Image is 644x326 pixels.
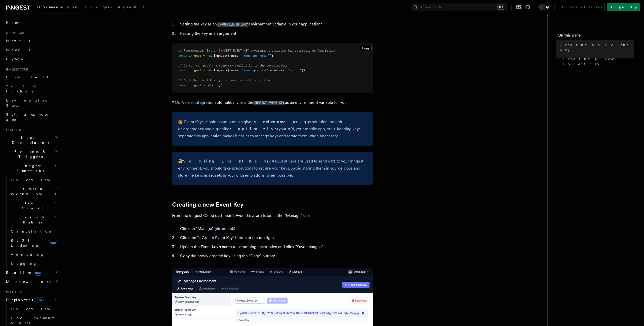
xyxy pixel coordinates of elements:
[6,75,58,79] span: Install the SDK
[6,39,30,43] span: Next.js
[226,69,238,72] span: ({ name
[4,268,59,277] button: Realtimenew
[4,73,59,82] a: Install the SDK
[35,297,44,303] span: new
[4,135,55,145] span: Local Development
[217,22,249,26] a: INNGEST_EVENT_KEY
[219,83,222,87] span: })
[560,42,634,52] span: Creating an Event Key
[178,54,187,57] span: const
[559,3,605,11] a: Contact sales
[214,83,219,87] span: ...
[226,54,238,57] span: ({ name
[178,49,337,52] span: // Recommended: Set an INNGEST_EVENT_KEY environment variable for automatic configuration:
[4,297,44,302] span: Deployment
[558,32,634,40] h4: On this page
[179,225,373,232] li: Click on "Manage" ( )
[4,54,59,63] a: Python
[9,184,59,199] button: Steps & Workflows
[9,229,52,234] span: Cancellation
[82,2,115,14] a: Examples
[11,252,44,256] span: Versioning
[607,3,640,11] a: Sign Up
[238,69,240,72] span: :
[11,262,37,266] span: Logging
[4,163,54,173] span: Inngest Functions
[178,158,367,179] p: 🔐 - As Event Keys are used to send data to your Inngest environment, you should take precautions ...
[9,236,59,250] a: REST Endpointsnew
[9,259,59,268] a: Logging
[178,83,187,87] span: await
[172,212,373,219] p: From the Inngest Cloud dashboard, Event Keys are listed in the "Manage" tab:
[4,295,59,304] button: Deploymentnew
[4,175,59,268] div: Inngest Functions
[4,36,59,45] a: Next.js
[9,186,56,197] span: Steps & Workflows
[189,83,201,87] span: inngest
[85,5,112,9] span: Examples
[4,270,42,275] span: Realtime
[178,78,272,82] span: // With the Event Key, you're now ready to send data:
[4,18,59,27] a: Home
[179,234,373,241] li: Click the "+ Create Event Key" button at the top right
[302,69,307,72] span: });
[4,110,59,124] a: Setting up your app
[4,290,23,294] span: Platform
[561,54,634,69] a: Creating a new Event Key
[37,5,79,9] span: Documentation
[4,96,59,110] a: Leveraging Steps
[189,69,201,72] span: inngest
[360,45,372,51] button: Copy
[49,240,57,246] span: new
[4,277,59,286] button: Middleware
[216,226,234,231] a: direct link
[4,147,59,161] button: Events & Triggers
[4,82,59,96] a: Your first Functions
[214,54,226,57] span: Inngest
[253,101,285,105] code: INNGEST_EVENT_KEY
[9,175,59,184] a: Overview
[217,22,249,27] code: INNGEST_EVENT_KEY
[182,100,215,105] a: Vercel integration
[254,119,299,124] strong: environment
[563,56,634,67] span: Creating a new Event Key
[538,4,550,10] button: Toggle dark mode
[178,69,187,72] span: const
[253,100,285,105] a: INNGEST_EVENT_KEY
[268,69,270,72] span: ,
[6,48,30,52] span: Node.js
[6,20,20,25] span: Home
[34,2,82,14] a: Documentation
[558,40,634,54] a: Creating an Event Key
[9,199,59,213] button: Flow Control
[4,279,52,284] span: Middleware
[210,83,214,87] span: ({
[4,128,21,132] span: Features
[11,178,63,182] span: Overview
[411,3,507,11] button: Search...⌘K
[6,84,36,93] span: Your first Functions
[6,112,49,121] span: Setting up your app
[4,68,28,72] span: Inngest tour
[242,54,268,57] span: "Your app name"
[4,149,55,159] span: Events & Triggers
[284,69,286,72] span: :
[172,201,244,208] a: Creating a new Event Key
[115,2,147,14] a: AgentKit
[11,307,63,311] span: Overview
[179,30,373,37] li: Passing the key as an argument
[9,304,59,313] a: Overview
[178,118,367,140] p: 🙋 Event Keys should be unique to a given (e.g. production, branch environments) and a specific (y...
[9,213,59,227] button: Errors & Retries
[201,83,210,87] span: .send
[238,54,240,57] span: :
[207,69,212,72] span: new
[6,98,49,107] span: Leveraging Steps
[9,250,59,259] a: Versioning
[172,99,373,106] p: * Our automatically sets the as an environment variable for you
[242,69,268,72] span: "Your app name"
[497,5,504,10] kbd: ⌘K
[207,54,212,57] span: new
[118,5,144,9] span: AgentKit
[189,54,201,57] span: inngest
